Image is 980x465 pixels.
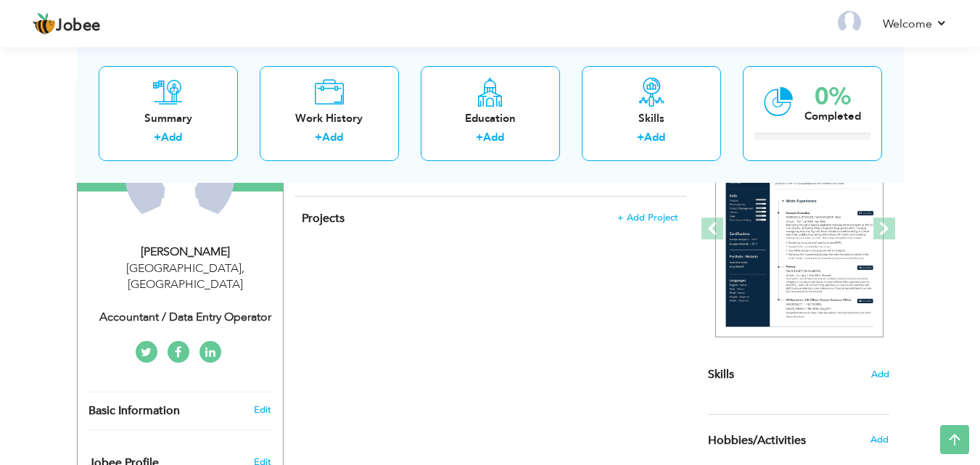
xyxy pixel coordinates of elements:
[161,130,182,144] a: Add
[154,130,161,145] label: +
[838,11,861,34] img: Profile Img
[88,309,283,326] div: Accountant / Data Entry Operator
[708,366,734,382] span: Skills
[870,433,889,446] span: Add
[302,211,678,226] h4: This helps to highlight the project, tools and skills you have worked on.
[617,213,678,223] span: + Add Project
[271,110,387,125] div: Work History
[637,130,644,145] label: +
[56,18,101,34] span: Jobee
[871,368,889,382] span: Add
[593,110,709,125] div: Skills
[804,84,861,108] div: 0%
[302,210,345,226] span: Projects
[644,130,665,144] a: Add
[883,15,947,33] a: Welcome
[432,110,548,125] div: Education
[33,12,101,36] a: Jobee
[242,260,244,276] span: ,
[322,130,343,144] a: Add
[88,244,283,260] div: [PERSON_NAME]
[110,110,226,125] div: Summary
[254,403,271,416] a: Edit
[708,435,806,448] span: Hobbies/Activities
[33,12,56,36] img: jobee.io
[315,130,322,145] label: +
[476,130,483,145] label: +
[804,108,861,123] div: Completed
[88,405,180,418] span: Basic Information
[88,260,283,294] div: [GEOGRAPHIC_DATA] [GEOGRAPHIC_DATA]
[483,130,504,144] a: Add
